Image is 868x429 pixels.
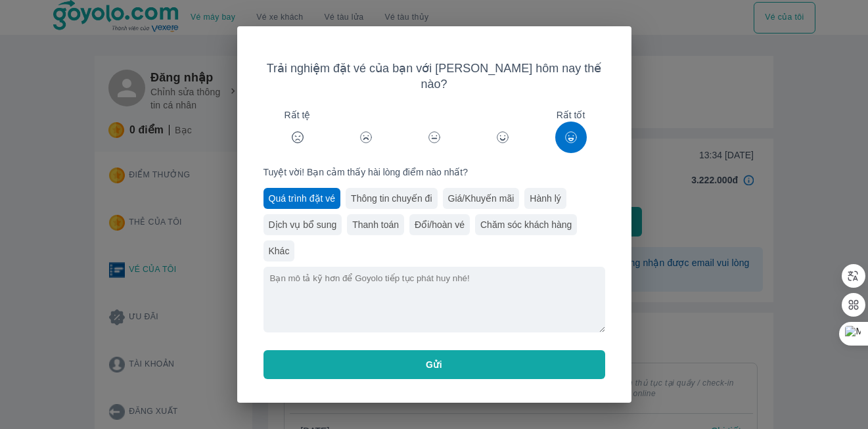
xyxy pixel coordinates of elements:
div: Hành lý [524,188,566,209]
button: Gửi [263,350,605,379]
div: Giá/Khuyến mãi [443,188,520,209]
span: Rất tốt [557,108,585,122]
div: Quá trình đặt vé [263,188,341,209]
span: Rất tệ [285,108,311,122]
span: Trải nghiệm đặt vé của bạn với [PERSON_NAME] hôm nay thế nào? [263,60,605,92]
div: Thanh toán [347,214,404,235]
div: Thông tin chuyến đi [346,188,437,209]
div: Dịch vụ bổ sung [263,214,342,235]
span: Tuyệt vời! Bạn cảm thấy hài lòng điểm nào nhất? [263,166,605,179]
div: Khác [263,240,295,261]
span: Gửi [426,358,442,371]
div: Đổi/hoàn vé [409,214,470,235]
div: Chăm sóc khách hàng [475,214,577,235]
